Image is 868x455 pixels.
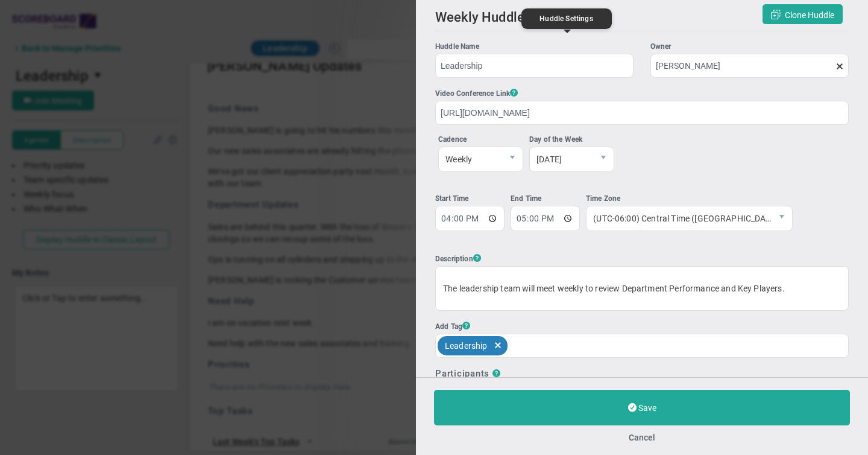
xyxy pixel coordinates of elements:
div: Day of the Week [529,134,614,145]
div: Huddle Name [435,41,634,52]
div: Add Tag [435,320,849,332]
span: [DATE] [530,147,593,171]
span: (UTC-06:00) Central Time ([GEOGRAPHIC_DATA] and [GEOGRAPHIC_DATA]) [587,206,772,231]
button: Cancel [629,433,655,442]
button: Clone Huddle [763,4,843,24]
span: Clone Huddle [785,10,834,20]
span: Weekly [439,147,502,171]
input: Meeting End Time [511,206,580,231]
span: select [593,147,614,171]
p: The leadership team will meet weekly to review Department Performance and Key Players. [443,282,841,294]
span: select [772,206,792,231]
div: End Time [511,193,583,205]
input: Add Tag Leadershipdelete [514,334,541,356]
div: Huddle Settings [527,14,606,23]
span: Leadership [445,338,488,354]
input: Insert the URL to the Virtual Meeting location... [435,101,849,125]
div: Start Time [435,193,508,205]
div: Video Conference Link [435,87,849,100]
span: Save [638,403,656,413]
input: Owner [650,54,849,78]
div: Cadence [438,134,523,145]
span: clear [849,61,858,71]
div: Description [435,252,849,265]
div: Time Zone [586,193,793,205]
span: delete [491,336,505,355]
span: Weekly Huddle [435,10,524,25]
div: Participants [435,368,489,379]
input: Huddle Name Owner [435,54,634,78]
div: Owner [650,41,849,52]
button: Save [434,390,850,425]
input: Meeting Start Time [435,206,505,231]
span: select [502,147,523,171]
